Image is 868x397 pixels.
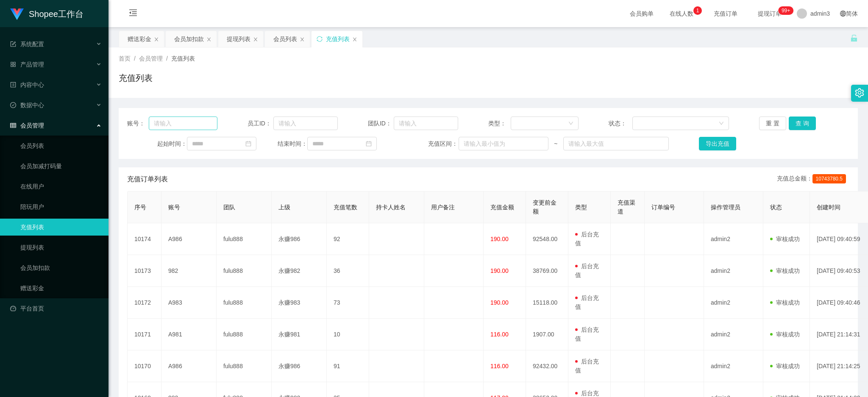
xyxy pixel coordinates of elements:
[10,82,16,88] i: 图标: profile
[327,319,369,350] td: 10
[490,363,509,369] span: 116.00
[119,55,131,62] span: 首页
[368,119,394,128] span: 团队ID：
[10,300,102,317] a: 图标: dashboard平台首页
[128,223,161,255] td: 10174
[128,319,161,350] td: 10171
[789,117,816,130] button: 查 询
[134,55,136,62] span: /
[217,350,272,382] td: fulu888
[431,204,455,211] span: 用户备注
[217,287,272,319] td: fulu888
[770,331,800,338] span: 审核成功
[651,204,675,211] span: 订单编号
[812,174,846,183] span: 10743780.5
[770,204,782,211] span: 状态
[253,37,258,42] i: 图标: close
[10,81,44,88] span: 内容中心
[759,117,786,130] button: 重 置
[526,350,568,382] td: 92432.00
[128,287,161,319] td: 10172
[273,31,297,47] div: 会员列表
[568,121,573,127] i: 图标: down
[300,37,305,42] i: 图标: close
[366,141,372,147] i: 图标: calendar
[526,287,568,319] td: 15118.00
[719,121,724,127] i: 图标: down
[840,11,846,17] i: 图标: global
[227,31,250,47] div: 提现列表
[20,280,102,297] a: 赠送彩金
[563,137,669,150] input: 请输入最大值
[352,37,357,42] i: 图标: close
[754,11,786,17] span: 提现订单
[711,204,740,211] span: 操作管理员
[488,119,511,128] span: 类型：
[770,236,800,242] span: 审核成功
[428,139,459,148] span: 充值区间：
[119,0,147,28] i: 图标: menu-fold
[20,239,102,256] a: 提现列表
[609,119,632,128] span: 状态：
[248,119,273,128] span: 员工ID：
[548,139,563,148] span: ~
[149,117,217,130] input: 请输入
[317,36,323,42] i: 图标: sync
[127,119,149,128] span: 账号：
[20,178,102,195] a: 在线用户
[278,139,307,148] span: 结束时间：
[526,255,568,287] td: 38769.00
[770,299,800,306] span: 审核成功
[696,6,699,15] p: 1
[704,319,763,350] td: admin2
[29,0,83,28] h1: Shopee工作台
[709,11,742,17] span: 充值订单
[154,37,159,42] i: 图标: close
[20,198,102,215] a: 陪玩用户
[10,122,44,129] span: 会员管理
[778,6,793,15] sup: 302
[10,102,44,108] span: 数据中心
[704,350,763,382] td: admin2
[272,255,327,287] td: 永赚982
[157,139,187,148] span: 起始时间：
[327,223,369,255] td: 92
[693,6,702,15] sup: 1
[334,204,357,211] span: 充值笔数
[272,350,327,382] td: 永赚986
[490,299,509,306] span: 190.00
[10,10,83,17] a: Shopee工作台
[272,319,327,350] td: 永赚981
[704,223,763,255] td: admin2
[171,55,195,62] span: 充值列表
[459,137,548,150] input: 请输入最小值为
[770,267,800,274] span: 审核成功
[704,287,763,319] td: admin2
[166,55,168,62] span: /
[223,204,235,211] span: 团队
[490,331,509,338] span: 116.00
[10,41,16,47] i: 图标: form
[575,204,587,211] span: 类型
[128,350,161,382] td: 10170
[817,204,840,211] span: 创建时间
[618,199,635,215] span: 充值渠道
[327,350,369,382] td: 91
[20,137,102,154] a: 会员列表
[490,236,509,242] span: 190.00
[526,223,568,255] td: 92548.00
[217,319,272,350] td: fulu888
[327,255,369,287] td: 36
[10,61,16,67] i: 图标: appstore-o
[139,55,163,62] span: 会员管理
[326,31,350,47] div: 充值列表
[533,199,556,215] span: 变更前金额
[490,267,509,274] span: 190.00
[10,8,24,20] img: logo.9652507e.png
[217,255,272,287] td: fulu888
[10,61,44,68] span: 产品管理
[20,259,102,276] a: 会员加扣款
[490,204,514,211] span: 充值金额
[777,174,849,184] div: 充值总金额：
[575,294,599,310] span: 后台充值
